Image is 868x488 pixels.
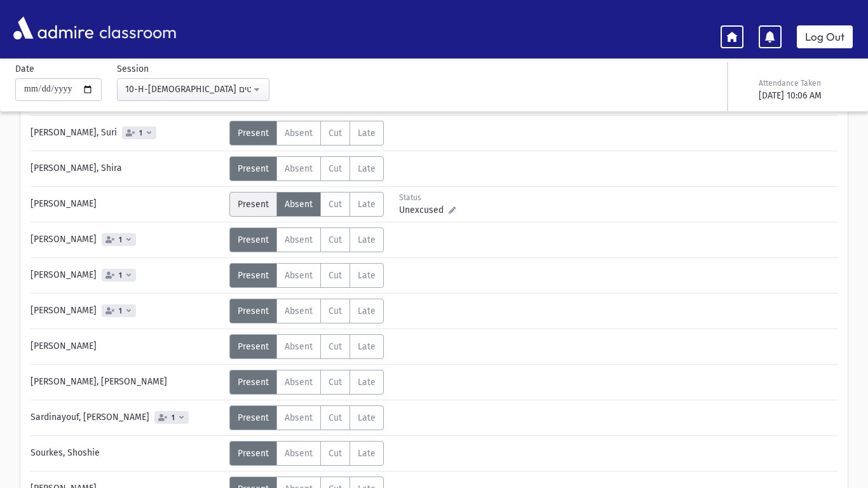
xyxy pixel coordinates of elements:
[399,203,449,217] span: Unexcused
[358,163,376,174] span: Late
[238,377,269,388] span: Present
[97,11,177,45] span: classroom
[329,448,342,459] span: Cut
[24,192,229,217] div: [PERSON_NAME]
[229,263,384,288] div: AttTypes
[285,377,313,388] span: Absent
[285,306,313,316] span: Absent
[229,192,384,217] div: AttTypes
[117,62,149,76] label: Session
[759,78,850,89] div: Attendance Taken
[24,263,229,288] div: [PERSON_NAME]
[24,334,229,359] div: [PERSON_NAME]
[24,156,229,181] div: [PERSON_NAME], Shira
[329,128,342,139] span: Cut
[358,128,376,139] span: Late
[285,199,313,210] span: Absent
[238,306,269,316] span: Present
[238,234,269,245] span: Present
[797,25,853,48] a: Log Out
[399,192,456,203] div: Status
[116,307,125,315] span: 1
[285,341,313,352] span: Absent
[229,227,384,252] div: AttTypes
[24,121,229,146] div: [PERSON_NAME], Suri
[285,128,313,139] span: Absent
[358,306,376,316] span: Late
[329,163,342,174] span: Cut
[229,121,384,146] div: AttTypes
[229,334,384,359] div: AttTypes
[238,199,269,210] span: Present
[358,341,376,352] span: Late
[229,405,384,430] div: AttTypes
[285,234,313,245] span: Absent
[24,370,229,395] div: [PERSON_NAME], [PERSON_NAME]
[358,199,376,210] span: Late
[238,270,269,281] span: Present
[125,83,251,96] div: 10-H-[DEMOGRAPHIC_DATA] ראשונים: שופטים(10:00AM-10:45AM)
[116,236,125,244] span: 1
[15,62,34,76] label: Date
[759,89,850,102] div: [DATE] 10:06 AM
[238,163,269,174] span: Present
[10,13,97,43] img: AdmirePro
[24,299,229,323] div: [PERSON_NAME]
[238,341,269,352] span: Present
[329,199,342,210] span: Cut
[24,405,229,430] div: Sardinayouf, [PERSON_NAME]
[229,156,384,181] div: AttTypes
[329,412,342,423] span: Cut
[238,128,269,139] span: Present
[329,234,342,245] span: Cut
[285,448,313,459] span: Absent
[229,299,384,323] div: AttTypes
[137,129,145,137] span: 1
[229,441,384,466] div: AttTypes
[358,377,376,388] span: Late
[329,270,342,281] span: Cut
[229,370,384,395] div: AttTypes
[358,270,376,281] span: Late
[238,448,269,459] span: Present
[285,163,313,174] span: Absent
[116,271,125,280] span: 1
[238,412,269,423] span: Present
[169,414,177,422] span: 1
[358,412,376,423] span: Late
[329,341,342,352] span: Cut
[329,377,342,388] span: Cut
[285,270,313,281] span: Absent
[24,441,229,466] div: Sourkes, Shoshie
[358,234,376,245] span: Late
[285,412,313,423] span: Absent
[117,78,269,101] button: 10-H-נביאים ראשונים: שופטים(10:00AM-10:45AM)
[24,227,229,252] div: [PERSON_NAME]
[329,306,342,316] span: Cut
